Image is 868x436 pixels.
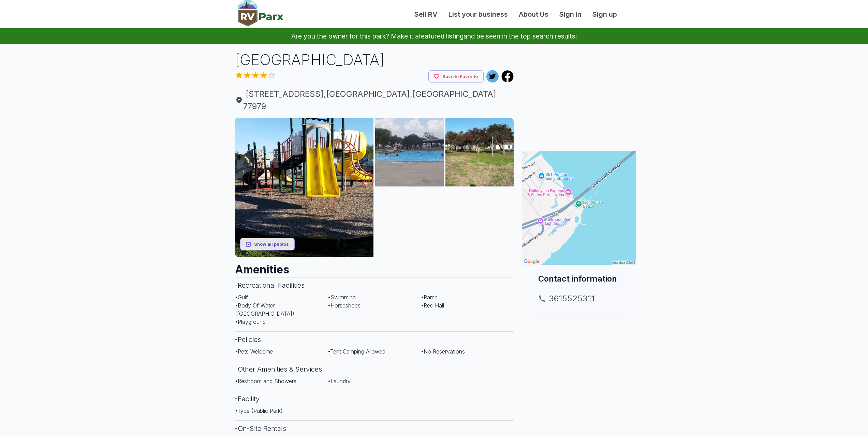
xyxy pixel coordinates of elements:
h3: - Recreational Facilities [235,277,514,293]
img: AAcXr8rkBnWOjPjCCqQz4k-oznRTM2HgBeSDqVtHkF-NuuzsAKuDIBJIDTcjnQ2X5dYJ1KvMg-kAwg5nQDrOud_pHLaLSmKiS... [235,118,374,257]
span: • No Reservations [421,348,465,355]
iframe: Advertisement [522,49,636,135]
a: Sell RV [409,9,443,19]
span: • Playground [235,318,266,325]
img: AAcXr8rc2L2iSHHTJRkUVDgB90Mi3Dbh9XAZMj42r4tFKxEOUPFRquWJtF85UEjLOl5_P9-DK1xZyggnAeDv8StqER7f5cFAo... [445,188,514,257]
a: Sign in [554,9,587,19]
span: • Body Of Water ([GEOGRAPHIC_DATA]) [235,302,294,317]
a: featured listing [419,32,464,40]
a: [STREET_ADDRESS],[GEOGRAPHIC_DATA],[GEOGRAPHIC_DATA] 77979 [235,88,514,112]
p: Are you the owner for this park? Make it a and be seen in the top search results! [8,28,860,44]
img: AAcXr8r5J9Dvh_KoxjhGjWCmLEvQ-CC2OWRdstiwgmDUM9U7GmaSTIlFSV3kEAuMwClAJUCl3r5rkUYaCVAHHLlser9jTlw5V... [375,188,444,257]
img: AAcXr8p9AhYiEWHArLjgROJkXC1xRDGO-gkQGDjWQOs9T8o7dtWUYvSkCLYmCN4cmGKbxVphNi8M4VmefW0sHQtjDO1DrtZZg... [375,118,444,186]
span: • Tent Camping Allowed [328,348,385,355]
a: About Us [513,9,554,19]
h3: - Facility [235,391,514,407]
span: • Horseshoes [328,302,361,309]
span: • Rec Hall [421,302,444,309]
img: AAcXr8pGAMgzBO-AMMyI_YaYb_BbPTbc0-Iek6O5EiSDjujs_RFC-jqaQXgEBnAGJcbVWcsK_5_1X58Phd1cZ79v7r6pjFrAp... [445,118,514,186]
a: List your business [443,9,513,19]
span: • Swimming [328,294,356,301]
h2: Contact information [538,273,619,284]
iframe: Advertisement [522,316,636,401]
span: • Type (Public Park) [235,407,283,414]
h3: - Policies [235,331,514,347]
span: [STREET_ADDRESS] , [GEOGRAPHIC_DATA] , [GEOGRAPHIC_DATA] 77979 [235,88,514,112]
span: • Gulf [235,294,248,301]
a: 3615525311 [538,292,619,305]
span: • Pets Welcome [235,348,273,355]
h2: Amenities [235,257,514,277]
h3: - Other Amenities & Services [235,361,514,377]
span: • Restroom and Showers [235,378,296,385]
button: Save to Favorite [428,70,484,83]
h1: [GEOGRAPHIC_DATA] [235,49,514,70]
span: • Ramp [421,294,438,301]
a: Sign up [587,9,622,19]
span: • Laundry [328,378,351,385]
button: Show all photos [240,238,295,251]
img: Map for Lighthouse Beach RV Park [522,151,636,265]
